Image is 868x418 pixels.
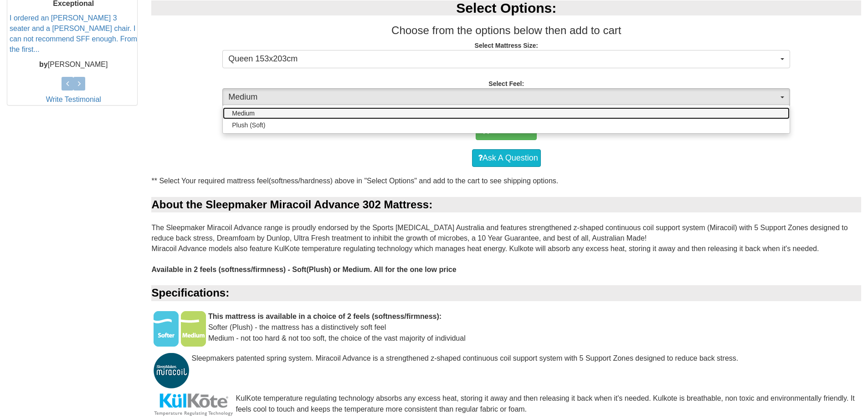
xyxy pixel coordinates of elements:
div: About the Sleepmaker Miracoil Advance 302 Mattress: [151,197,861,212]
strong: Select Mattress Size: [475,42,538,49]
span: Medium [232,109,255,118]
a: Ask A Question [472,149,541,167]
div: Softer (Plush) - the mattress has a distinctively soft feel Medium - not too hard & not too soft,... [151,311,861,353]
span: Plush (Soft) [232,121,265,130]
img: Plush Firmness [154,311,179,347]
h3: Choose from the options below then add to cart [151,25,861,36]
b: Available in 2 feels (softness/firmness) - Soft(Plush) or Medium. All for the one low price [151,266,456,273]
button: Medium [222,88,790,106]
div: Specifications: [151,285,861,301]
img: KulKote [154,393,233,417]
span: Queen 153x203cm [228,53,778,65]
span: Medium [228,91,778,103]
a: Write Testimonial [46,96,101,103]
img: Medium Firmness [181,311,206,347]
b: by [39,60,48,68]
b: This mattress is available in a choice of 2 feels (softness/firmness): [208,312,442,320]
div: Sleepmakers patented spring system. Miracoil Advance is a strengthened z-shaped continuous coil s... [151,353,861,373]
strong: Select Feel: [488,80,524,87]
a: I ordered an [PERSON_NAME] 3 seater and a [PERSON_NAME] chair. I can not recommend SFF enough. Fr... [10,15,137,54]
p: [PERSON_NAME] [10,60,137,70]
b: Select Options: [456,0,556,15]
img: Miracoil Classic [154,353,189,388]
button: Queen 153x203cm [222,50,790,68]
